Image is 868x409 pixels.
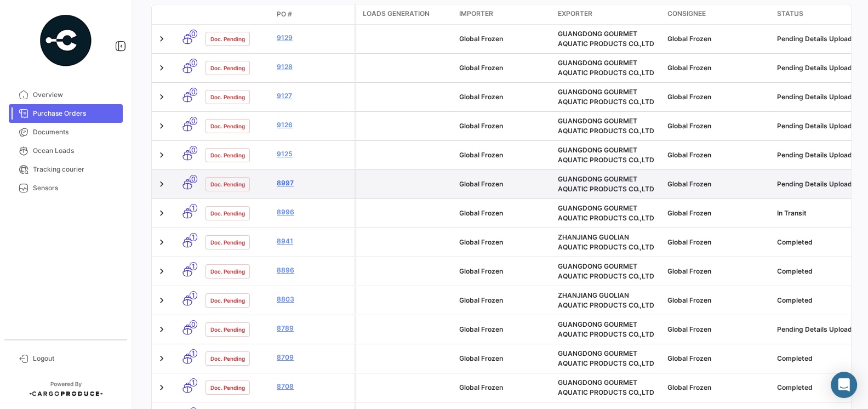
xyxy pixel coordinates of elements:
[201,10,272,19] datatable-header-cell: Doc. Status
[459,122,503,130] span: Global Frozen
[277,294,350,304] a: 8803
[190,320,197,328] span: 0
[277,33,350,43] a: 9129
[33,354,118,363] span: Logout
[459,180,503,188] span: Global Frozen
[9,123,123,141] a: Documents
[459,383,503,391] span: Global Frozen
[38,13,93,68] img: powered-by.png
[558,59,654,77] span: GUANGDONG GOURMET AQUATIC PRODUCTS CO.,LTD
[459,35,503,43] span: Global Frozen
[210,296,245,305] span: Doc. Pending
[190,88,197,96] span: 0
[558,349,654,367] span: GUANGDONG GOURMET AQUATIC PRODUCTS CO.,LTD
[156,150,167,161] a: Expand/Collapse Row
[156,237,167,248] a: Expand/Collapse Row
[667,9,706,19] span: Consignee
[667,122,711,130] span: Global Frozen
[210,180,245,189] span: Doc. Pending
[558,262,654,280] span: GUANGDONG GOURMET AQUATIC PRODUCTS CO.,LTD
[277,323,350,333] a: 8789
[558,30,654,48] span: GUANGDONG GOURMET AQUATIC PRODUCTS CO.,LTD
[210,209,245,218] span: Doc. Pending
[190,204,197,212] span: 1
[777,9,803,19] span: Status
[156,324,167,335] a: Expand/Collapse Row
[190,262,197,270] span: 1
[190,30,197,38] span: 0
[667,93,711,101] span: Global Frozen
[277,178,350,188] a: 8997
[210,267,245,276] span: Doc. Pending
[210,238,245,247] span: Doc. Pending
[272,5,355,24] datatable-header-cell: PO #
[459,9,493,19] span: Importer
[831,372,857,398] div: Abrir Intercom Messenger
[174,10,201,19] datatable-header-cell: Transport mode
[277,353,350,362] a: 8709
[9,104,123,123] a: Purchase Orders
[190,146,197,154] span: 0
[190,233,197,241] span: 1
[356,4,455,24] datatable-header-cell: Loads generation
[33,183,118,193] span: Sensors
[190,59,197,67] span: 0
[459,296,503,304] span: Global Frozen
[558,117,654,135] span: GUANGDONG GOURMET AQUATIC PRODUCTS CO.,LTD
[277,149,350,159] a: 9125
[667,296,711,304] span: Global Frozen
[33,146,118,156] span: Ocean Loads
[667,383,711,391] span: Global Frozen
[210,151,245,160] span: Doc. Pending
[459,325,503,333] span: Global Frozen
[190,117,197,125] span: 0
[210,354,245,363] span: Doc. Pending
[156,382,167,393] a: Expand/Collapse Row
[277,62,350,72] a: 9128
[210,64,245,72] span: Doc. Pending
[667,151,711,159] span: Global Frozen
[190,349,197,357] span: 1
[156,266,167,277] a: Expand/Collapse Row
[156,63,167,73] a: Expand/Collapse Row
[156,353,167,364] a: Expand/Collapse Row
[210,93,245,101] span: Doc. Pending
[156,92,167,103] a: Expand/Collapse Row
[459,209,503,217] span: Global Frozen
[667,267,711,275] span: Global Frozen
[558,175,654,193] span: GUANGDONG GOURMET AQUATIC PRODUCTS CO.,LTD
[558,146,654,164] span: GUANGDONG GOURMET AQUATIC PRODUCTS CO.,LTD
[9,86,123,104] a: Overview
[667,325,711,333] span: Global Frozen
[277,265,350,275] a: 8896
[459,267,503,275] span: Global Frozen
[33,90,118,100] span: Overview
[33,164,118,174] span: Tracking courier
[667,209,711,217] span: Global Frozen
[558,233,654,251] span: ZHANJIANG GUOLIAN AQUATIC PRODUCTS CO.,LTD
[156,208,167,219] a: Expand/Collapse Row
[156,179,167,190] a: Expand/Collapse Row
[459,238,503,246] span: Global Frozen
[558,88,654,106] span: GUANGDONG GOURMET AQUATIC PRODUCTS CO.,LTD
[277,91,350,101] a: 9127
[277,382,350,391] a: 8708
[553,4,663,24] datatable-header-cell: Exporter
[455,4,553,24] datatable-header-cell: Importer
[190,378,197,387] span: 1
[9,141,123,160] a: Ocean Loads
[277,236,350,246] a: 8941
[156,33,167,44] a: Expand/Collapse Row
[210,35,245,43] span: Doc. Pending
[190,175,197,183] span: 0
[459,151,503,159] span: Global Frozen
[277,120,350,130] a: 9126
[156,121,167,132] a: Expand/Collapse Row
[558,320,654,338] span: GUANGDONG GOURMET AQUATIC PRODUCTS CO.,LTD
[558,378,654,396] span: GUANGDONG GOURMET AQUATIC PRODUCTS CO.,LTD
[558,291,654,309] span: ZHANJIANG GUOLIAN AQUATIC PRODUCTS CO.,LTD
[33,109,118,118] span: Purchase Orders
[190,291,197,299] span: 1
[667,238,711,246] span: Global Frozen
[667,354,711,362] span: Global Frozen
